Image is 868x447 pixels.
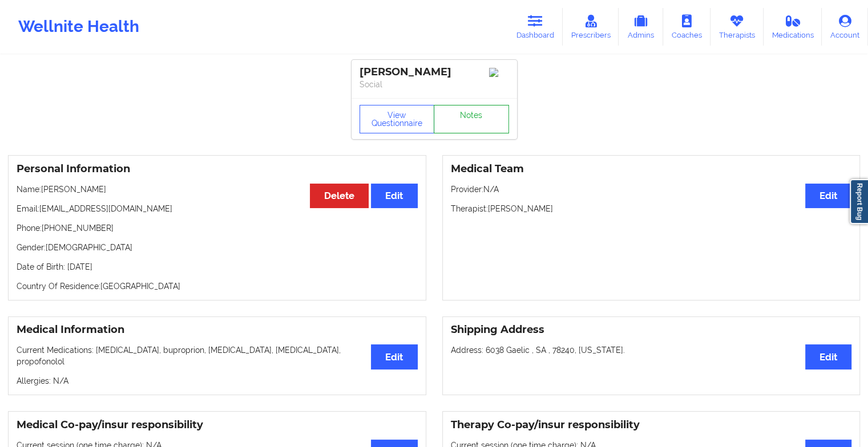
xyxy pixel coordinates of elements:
[17,418,418,432] h3: Medical Co-pay/insur responsibility
[489,68,509,77] img: Image%2Fplaceholer-image.png
[17,375,418,387] p: Allergies: N/A
[360,66,509,79] div: [PERSON_NAME]
[17,281,418,292] p: Country Of Residence: [GEOGRAPHIC_DATA]
[17,323,418,336] h3: Medical Information
[434,105,509,133] a: Notes
[451,418,852,432] h3: Therapy Co-pay/insur responsibility
[451,323,852,336] h3: Shipping Address
[508,8,563,46] a: Dashboard
[371,344,417,369] button: Edit
[563,8,619,46] a: Prescribers
[764,8,822,46] a: Medications
[451,162,852,176] h3: Medical Team
[17,184,418,195] p: Name: [PERSON_NAME]
[710,8,764,46] a: Therapists
[17,261,418,273] p: Date of Birth: [DATE]
[663,8,710,46] a: Coaches
[310,184,369,208] button: Delete
[822,8,868,46] a: Account
[451,203,852,214] p: Therapist: [PERSON_NAME]
[17,162,418,176] h3: Personal Information
[360,79,509,90] p: Social
[17,242,418,253] p: Gender: [DEMOGRAPHIC_DATA]
[850,179,868,224] a: Report Bug
[371,184,417,208] button: Edit
[17,203,418,214] p: Email: [EMAIL_ADDRESS][DOMAIN_NAME]
[360,105,435,133] button: View Questionnaire
[805,184,851,208] button: Edit
[619,8,663,46] a: Admins
[17,222,418,234] p: Phone: [PHONE_NUMBER]
[17,344,418,367] p: Current Medications: [MEDICAL_DATA], buproprion, [MEDICAL_DATA], [MEDICAL_DATA], propofonolol
[451,184,852,195] p: Provider: N/A
[805,344,851,369] button: Edit
[451,344,852,356] p: Address: 6038 Gaelic , SA , 78240, [US_STATE].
